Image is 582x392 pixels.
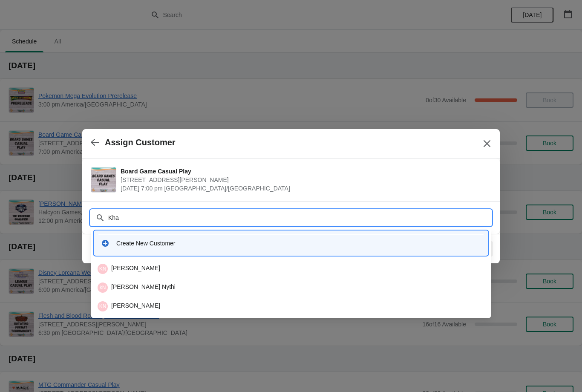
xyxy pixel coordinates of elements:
[98,264,484,274] div: [PERSON_NAME]
[91,167,116,192] img: Board Game Casual Play | 2040 Louetta Rd Ste I Spring, TX 77388 | September 13 | 7:00 pm America/...
[105,138,176,147] h2: Assign Customer
[91,277,491,296] li: khang Nythi
[121,167,487,176] span: Board Game Casual Play
[98,301,484,311] div: [PERSON_NAME]
[98,282,484,293] div: [PERSON_NAME] Nythi
[100,285,106,291] text: kN
[99,303,107,309] text: KN
[99,266,107,272] text: KN
[98,301,108,311] span: Khang Ngun
[121,184,487,193] span: [DATE] 7:00 pm [GEOGRAPHIC_DATA]/[GEOGRAPHIC_DATA]
[116,239,481,248] div: Create New Customer
[91,296,491,315] li: Khang Ngun
[108,210,491,225] input: Search customer name or email
[479,136,495,151] button: Close
[98,264,108,274] span: Khang Ngun
[98,282,108,293] span: khang Nythi
[91,260,491,277] li: Khang Ngun
[121,176,487,184] span: [STREET_ADDRESS][PERSON_NAME]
